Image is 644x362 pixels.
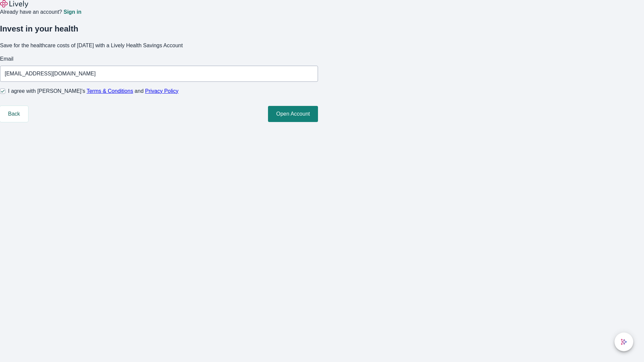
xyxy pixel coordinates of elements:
span: I agree with [PERSON_NAME]’s and [8,87,178,95]
a: Terms & Conditions [87,88,133,94]
a: Privacy Policy [145,88,179,94]
svg: Lively AI Assistant [621,339,627,345]
button: chat [614,333,633,351]
a: Sign in [63,9,81,15]
button: Open Account [268,106,318,122]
